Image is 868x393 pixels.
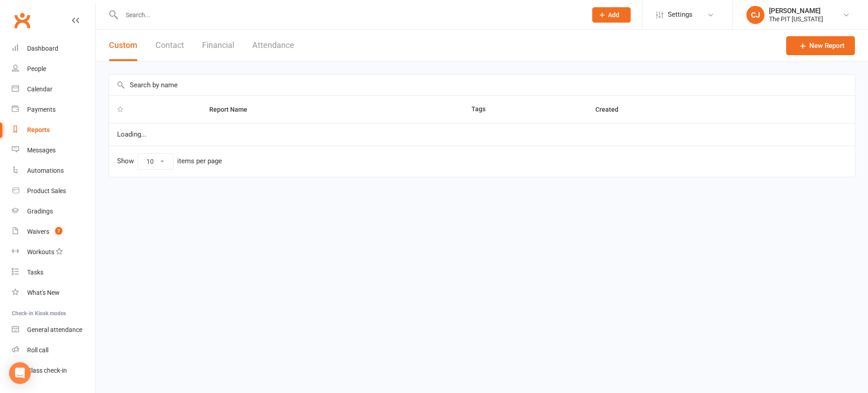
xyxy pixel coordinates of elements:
div: [PERSON_NAME] [769,7,823,15]
div: Payments [27,106,56,113]
a: Class kiosk mode [12,360,95,381]
a: Messages [12,140,95,161]
a: Gradings [12,201,95,222]
div: Tasks [27,269,43,276]
div: Product Sales [27,187,66,194]
input: Search... [119,9,580,21]
div: What's New [27,289,60,296]
div: Roll call [27,346,48,354]
a: Tasks [12,262,95,283]
th: Tags [463,96,587,123]
a: Workouts [12,242,95,262]
a: Roll call [12,340,95,360]
div: Gradings [27,208,53,215]
a: People [12,59,95,79]
span: Created [595,106,628,113]
button: Financial [202,30,234,61]
div: Dashboard [27,45,58,52]
button: Contact [156,30,184,61]
button: Attendance [252,30,294,61]
div: Automations [27,167,64,174]
span: Add [608,11,619,19]
div: People [27,65,46,72]
button: Custom [109,30,137,61]
div: Class check-in [27,367,67,374]
div: Show [117,153,222,170]
button: Created [595,104,628,115]
a: What's New [12,283,95,303]
a: Dashboard [12,38,95,59]
span: Settings [668,5,693,25]
a: Calendar [12,79,95,99]
a: New Report [786,36,855,55]
a: Reports [12,120,95,140]
a: Automations [12,161,95,181]
div: Messages [27,147,56,154]
div: Waivers [27,228,49,235]
div: Open Intercom Messenger [9,362,31,384]
span: 7 [55,227,62,235]
div: CJ [746,6,764,24]
button: Report Name [209,104,257,115]
div: The PIT [US_STATE] [769,15,823,23]
button: Add [592,7,631,23]
div: General attendance [27,326,82,333]
div: Calendar [27,85,52,93]
a: Product Sales [12,181,95,201]
a: General attendance kiosk mode [12,320,95,340]
div: Reports [27,126,50,133]
div: Workouts [27,248,54,256]
td: Loading... [109,123,855,146]
div: items per page [177,157,222,165]
input: Search by name [109,75,855,95]
a: Waivers 7 [12,222,95,242]
a: Payments [12,99,95,120]
a: Clubworx [11,9,33,32]
span: Report Name [209,106,257,113]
